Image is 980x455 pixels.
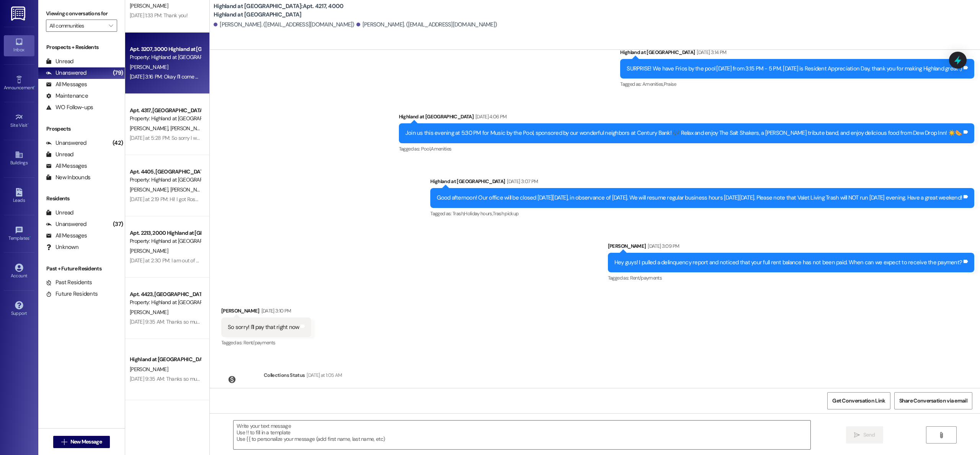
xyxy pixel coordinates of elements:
span: Holiday hours , [464,210,493,217]
a: Leads [4,186,34,206]
div: So sorry! I'll pay that right now [228,323,299,331]
div: [DATE] at 2:30 PM: I am out of the country until the 15th [130,257,251,264]
span: [PERSON_NAME] [130,366,168,373]
div: [PERSON_NAME] [608,242,974,253]
span: Get Conversation Link [832,397,885,405]
i:  [109,23,113,29]
span: [PERSON_NAME] [130,2,168,9]
div: Highland at [GEOGRAPHIC_DATA] [130,355,201,363]
div: Property: Highland at [GEOGRAPHIC_DATA] [130,237,201,245]
div: [PERSON_NAME]. ([EMAIL_ADDRESS][DOMAIN_NAME]) [214,21,354,29]
span: Pool , [421,146,431,152]
div: Residents [38,195,125,203]
div: [DATE] 9:35 AM: Thanks so much! I will stop by [DATE] if that's okay! [130,318,278,325]
div: Unknown [46,243,78,251]
button: New Message [53,436,110,448]
div: All Messages [46,80,87,88]
span: • [28,121,29,127]
div: [DATE] at 5:28 PM: So sorry I was asleep, but I can set my alarm for [DATE] so 3:30-4pm works for... [130,134,406,141]
i:  [854,432,860,438]
button: Get Conversation Link [827,392,890,409]
div: Unanswered [46,139,87,147]
div: Unanswered [46,220,87,228]
span: • [29,234,31,240]
span: [PERSON_NAME] [170,125,209,132]
div: [DATE] 3:16 PM: Okay I'll come now! [130,73,206,80]
div: Hey guys! I pulled a delinquency report and noticed that your full rent balance has not been paid... [614,259,962,267]
div: Unanswered [46,69,87,77]
span: Send [863,431,875,439]
span: Trash pickup [493,210,518,217]
div: Highland at [GEOGRAPHIC_DATA] [620,48,974,59]
div: [DATE] 3:10 PM [260,307,291,315]
div: Unread [46,151,73,159]
span: Praise [664,81,676,87]
span: Amenities , [642,81,664,87]
div: WO Follow-ups [46,103,93,111]
div: [DATE] at 1:05 AM [305,371,342,379]
div: [DATE] 3:14 PM [695,48,726,56]
div: [PERSON_NAME] has an outstanding balance of $0 for Highland at [GEOGRAPHIC_DATA] (as of [DATE]) [270,388,515,396]
a: Inbox [4,35,34,56]
div: Apt. 3207, 3000 Highland at [GEOGRAPHIC_DATA] [130,45,201,53]
span: [PERSON_NAME] [130,247,168,254]
a: Support [4,299,34,319]
div: [DATE] at 2:19 PM: Hi! I got Rosemarys message about the washer. Can [PERSON_NAME] come by after ... [130,196,386,203]
span: New Message [70,438,102,446]
a: Buildings [4,148,34,169]
span: [PERSON_NAME] [170,186,209,193]
div: Tagged as: [608,272,974,283]
div: (37) [111,218,125,230]
div: [DATE] 3:07 PM [505,177,538,185]
div: Tagged as: [221,337,311,348]
button: Share Conversation via email [894,392,972,409]
span: Rent/payments [243,339,276,346]
div: Apt. 2213, 2000 Highland at [GEOGRAPHIC_DATA] [130,229,201,237]
div: [PERSON_NAME] [221,307,311,318]
button: Send [846,426,883,444]
b: Highland at [GEOGRAPHIC_DATA]: Apt. 4217, 4000 Highland at [GEOGRAPHIC_DATA] [214,2,367,19]
div: All Messages [46,162,87,170]
div: Unread [46,57,73,65]
div: All Messages [46,232,87,240]
div: [DATE] 4:06 PM [474,113,507,121]
i:  [61,439,67,445]
span: [PERSON_NAME] [130,186,170,193]
div: Property: Highland at [GEOGRAPHIC_DATA] [130,53,201,61]
div: Property: Highland at [GEOGRAPHIC_DATA] [130,115,201,123]
div: Past + Future Residents [38,265,125,273]
div: (42) [111,137,125,149]
div: Join us this evening at 5:30 PM for Music by the Pool, sponsored by our wonderful neighbors at Ce... [405,129,962,137]
a: Account [4,261,34,282]
div: Past Residents [46,278,92,286]
span: [PERSON_NAME] [130,64,168,70]
div: Prospects [38,125,125,133]
div: New Inbounds [46,173,90,182]
div: Apt. 4423, [GEOGRAPHIC_DATA] at [GEOGRAPHIC_DATA] [130,290,201,298]
label: Viewing conversations for [46,8,117,20]
span: [PERSON_NAME] [130,125,170,132]
div: Tagged as: [399,143,974,154]
span: Share Conversation via email [899,397,967,405]
div: [PERSON_NAME]. ([EMAIL_ADDRESS][DOMAIN_NAME]) [356,21,497,29]
div: Tagged as: [430,208,974,219]
div: Highland at [GEOGRAPHIC_DATA] [430,177,974,188]
img: ResiDesk Logo [11,7,27,21]
div: Apt. 4405, [GEOGRAPHIC_DATA] at [GEOGRAPHIC_DATA] [130,168,201,176]
div: Property: Highland at [GEOGRAPHIC_DATA] [130,176,201,184]
div: Future Residents [46,290,98,298]
div: Prospects + Residents [38,43,125,51]
input: All communities [49,20,105,32]
div: (79) [111,67,125,79]
div: [DATE] 9:35 AM: Thanks so much! I will stop by [DATE] if that's okay! [130,375,278,382]
a: Templates • [4,224,34,244]
div: SURPRISE! We have Frios by the pool [DATE] from 3:15 PM - 5 PM. [DATE] is Resident Appreciation D... [627,65,962,73]
i:  [938,432,944,438]
div: Tagged as: [620,79,974,90]
div: [DATE] 3:09 PM [646,242,679,250]
div: Property: Highland at [GEOGRAPHIC_DATA] [130,298,201,306]
div: Highland at [GEOGRAPHIC_DATA] [399,113,974,123]
div: Apt. 4317, [GEOGRAPHIC_DATA] at [GEOGRAPHIC_DATA] [130,106,201,115]
span: [PERSON_NAME] [130,309,168,316]
div: Collections Status [264,371,305,379]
